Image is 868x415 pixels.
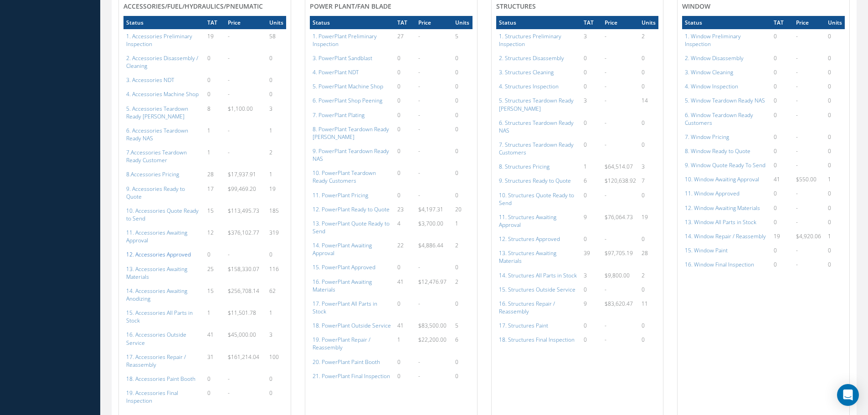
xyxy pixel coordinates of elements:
[126,127,188,142] a: 6. Accessories Teardown Ready NAS
[126,207,199,222] a: 10. Accessories Quote Ready to Send
[581,65,602,79] td: 0
[639,65,658,79] td: 0
[825,201,845,215] td: 0
[126,229,187,244] a: 11. Accessories Awaiting Approval
[825,257,845,272] td: 0
[313,32,377,48] a: 1. PowerPlant Preliminary Inspection
[418,241,443,249] span: $4,886.44
[418,111,420,119] span: -
[639,282,658,297] td: 0
[499,68,554,76] a: 3. Structures Cleaning
[581,29,602,51] td: 3
[499,82,559,90] a: 4. Structures Inspection
[452,275,472,297] td: 2
[418,147,420,155] span: -
[796,133,798,141] span: -
[825,172,845,186] td: 1
[205,167,225,181] td: 28
[126,331,186,346] a: 16. Accessories Outside Service
[310,3,473,10] h4: Power Plant/Fan Blade
[267,145,286,167] td: 2
[639,79,658,93] td: 0
[267,102,286,123] td: 3
[796,161,798,169] span: -
[205,247,225,261] td: 0
[395,122,416,144] td: 0
[267,29,286,51] td: 58
[228,287,259,295] span: $256,708.14
[581,116,602,138] td: 0
[267,350,286,372] td: 100
[825,79,845,93] td: 0
[499,54,564,62] a: 2. Structures Disassembly
[825,215,845,229] td: 0
[685,147,750,155] a: 8. Window Ready to Quote
[418,278,447,286] span: $12,476.97
[123,3,286,10] h4: Accessories/Fuel/Hydraulics/Pneumatic
[205,145,225,167] td: 1
[825,229,845,243] td: 1
[605,286,606,293] span: -
[771,108,793,130] td: 0
[796,190,798,197] span: -
[581,246,602,268] td: 39
[825,108,845,130] td: 0
[418,32,420,40] span: -
[825,186,845,200] td: 0
[126,265,187,281] a: 13. Accessories Awaiting Materials
[499,191,574,207] a: 10. Structures Quote Ready to Send
[228,265,259,273] span: $158,330.07
[267,73,286,87] td: 0
[418,125,420,133] span: -
[605,163,633,170] span: $64,514.07
[837,384,859,406] div: Open Intercom Messenger
[267,284,286,306] td: 62
[205,102,225,123] td: 8
[126,76,174,84] a: 3. Accessories NDT
[126,54,198,70] a: 2. Accessories Disassembly / Cleaning
[313,125,389,141] a: 8. PowerPlant Teardown Ready [PERSON_NAME]
[205,350,225,372] td: 31
[313,191,368,199] a: 11. PowerPlant Pricing
[605,191,606,199] span: -
[313,220,390,235] a: 13. PowerPlant Quote Ready to Send
[605,213,633,221] span: $76,064.73
[581,210,602,232] td: 9
[605,97,606,104] span: -
[581,79,602,93] td: 0
[267,16,286,29] th: Units
[796,97,798,104] span: -
[639,268,658,282] td: 2
[771,29,793,51] td: 0
[126,149,187,164] a: 7.Accessories Teardown Ready Customer
[225,16,267,29] th: Price
[452,51,472,65] td: 0
[825,29,845,51] td: 0
[796,111,798,119] span: -
[205,87,225,101] td: 0
[639,16,658,29] th: Units
[313,169,376,184] a: 10. PowerPlant Teardown Ready Customers
[825,65,845,79] td: 0
[126,90,199,98] a: 4. Accessories Machine Shop
[452,93,472,108] td: 0
[126,389,178,405] a: 19. Accessories Final Inspection
[395,297,416,318] td: 0
[685,82,738,90] a: 4. Window Inspection
[639,297,658,318] td: 11
[605,235,606,243] span: -
[452,65,472,79] td: 0
[499,32,561,48] a: 1. Structures Preliminary Inspection
[581,16,602,29] th: TAT
[452,188,472,202] td: 0
[395,275,416,297] td: 41
[685,68,733,76] a: 3. Window Cleaning
[685,261,754,268] a: 16. Window Final Inspection
[771,93,793,108] td: 0
[685,54,744,62] a: 2. Window Disassembly
[796,68,798,76] span: -
[126,170,179,178] a: 8.Accessories Pricing
[205,51,225,73] td: 0
[452,202,472,216] td: 20
[418,68,420,76] span: -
